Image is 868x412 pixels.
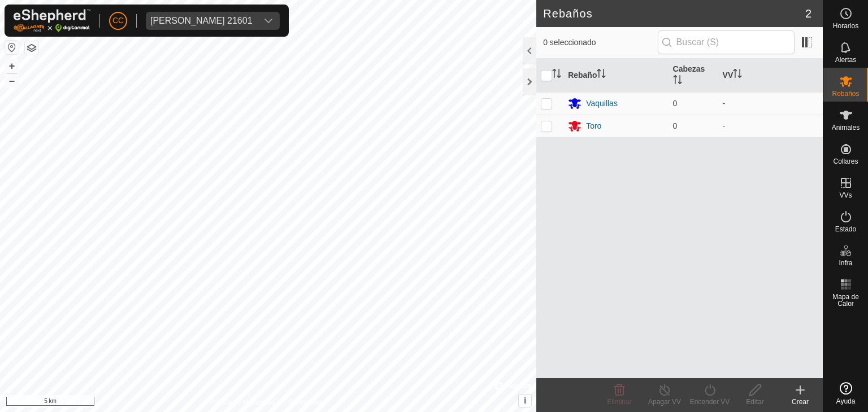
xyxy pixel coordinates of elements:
th: VV [718,59,823,93]
span: Animales [832,124,860,131]
div: Vaquillas [586,98,618,109]
span: i [524,396,526,405]
div: Editar [732,397,778,407]
span: Eliminar [607,398,631,406]
span: Rebaños [832,90,859,97]
div: [PERSON_NAME] 21601 [150,16,253,25]
span: Horarios [833,23,858,29]
img: Logo Gallagher [14,9,90,32]
button: Capas del Mapa [25,41,38,55]
div: Crear [778,397,823,407]
th: Rebaño [563,59,668,93]
p-sorticon: Activar para ordenar [552,71,561,80]
a: Política de Privacidad [210,397,275,407]
p-sorticon: Activar para ordenar [733,71,742,80]
span: 2 [805,5,811,22]
span: CC [112,15,124,27]
span: Estado [835,226,856,233]
h2: Rebaños [543,7,805,20]
a: Contáctenos [289,397,327,407]
button: – [5,74,19,87]
th: Cabezas [669,59,718,93]
input: Buscar (S) [658,30,795,54]
span: Infra [839,260,852,266]
button: + [5,59,19,73]
div: Encender VV [687,397,732,407]
button: i [519,395,531,407]
span: Mapa de Calor [826,293,865,307]
a: Ayuda [823,378,868,409]
div: dropdown trigger [257,12,280,30]
span: 0 [673,121,678,130]
span: Ivan Ernesto Villarroya Martinez 21601 [146,12,257,30]
div: Toro [586,120,601,132]
p-sorticon: Activar para ordenar [597,71,606,80]
span: VVs [839,192,852,199]
span: Collares [833,158,858,165]
div: Apagar VV [642,397,687,407]
td: - [718,115,823,137]
span: 0 [673,99,678,108]
span: 0 seleccionado [543,37,657,49]
span: Alertas [835,56,856,63]
span: Ayuda [836,398,856,405]
td: - [718,92,823,115]
p-sorticon: Activar para ordenar [673,77,682,86]
button: Restablecer Mapa [5,41,19,54]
